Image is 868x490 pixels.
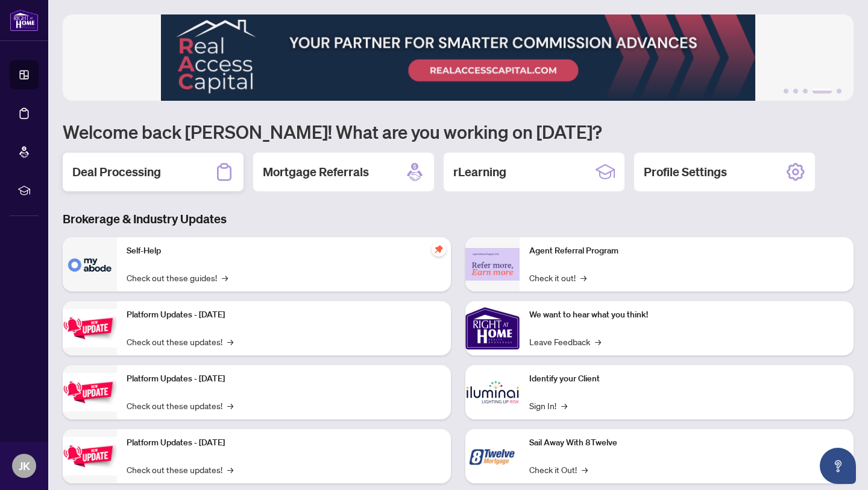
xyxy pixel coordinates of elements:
[222,271,228,284] span: →
[127,436,441,450] p: Platform Updates - [DATE]
[19,457,30,474] span: JK
[227,335,233,348] span: →
[227,399,233,412] span: →
[465,248,520,281] img: Agent Referral Program
[63,211,854,227] h3: Brokerage & Industry Updates
[10,9,39,31] img: logo
[595,335,601,348] span: →
[529,463,588,476] a: Check it Out!→
[63,237,117,291] img: Self-Help
[529,372,844,386] p: Identify your Client
[529,335,601,348] a: Leave Feedback→
[820,448,856,484] button: Open asap
[529,436,844,450] p: Sail Away With 8Twelve
[263,164,369,180] h2: Mortgage Referrals
[127,271,228,284] a: Check out these guides!→
[580,271,587,284] span: →
[644,164,727,180] h2: Profile Settings
[127,372,441,386] p: Platform Updates - [DATE]
[127,308,441,322] p: Platform Updates - [DATE]
[453,164,506,180] h2: rLearning
[63,309,117,347] img: Platform Updates - July 21, 2025
[465,301,520,355] img: We want to hear what you think!
[803,89,808,94] button: 3
[813,89,832,94] button: 4
[465,429,520,483] img: Sail Away With 8Twelve
[432,242,446,256] span: pushpin
[465,365,520,419] img: Identify your Client
[227,463,233,476] span: →
[793,89,798,94] button: 2
[784,89,788,94] button: 1
[529,399,567,412] a: Sign In!→
[127,335,233,348] a: Check out these updates!→
[529,244,844,258] p: Agent Referral Program
[561,399,567,412] span: →
[837,89,841,94] button: 5
[127,463,233,476] a: Check out these updates!→
[529,271,587,284] a: Check it out!→
[582,463,588,476] span: →
[63,120,854,143] h1: Welcome back [PERSON_NAME]! What are you working on [DATE]?
[529,308,844,322] p: We want to hear what you think!
[63,373,117,411] img: Platform Updates - July 8, 2025
[127,399,233,412] a: Check out these updates!→
[127,244,441,258] p: Self-Help
[63,437,117,475] img: Platform Updates - June 23, 2025
[63,14,854,101] img: Slide 3
[72,164,161,180] h2: Deal Processing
